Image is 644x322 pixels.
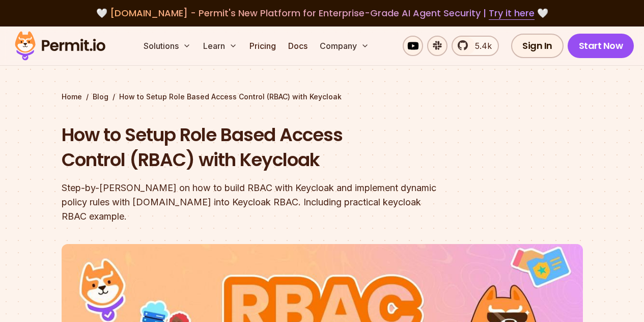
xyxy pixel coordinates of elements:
[469,40,492,52] span: 5.4k
[139,36,195,56] button: Solutions
[110,7,535,19] span: [DOMAIN_NAME] - Permit's New Platform for Enterprise-Grade AI Agent Security |
[24,6,620,20] div: 🤍 🤍
[511,34,564,58] a: Sign In
[284,36,312,56] a: Docs
[93,92,108,102] a: Blog
[245,36,280,56] a: Pricing
[62,122,453,173] h1: How to Setup Role Based Access Control (RBAC) with Keycloak
[62,92,583,102] div: / /
[10,29,110,63] img: Permit logo
[452,36,499,56] a: 5.4k
[62,92,82,102] a: Home
[199,36,241,56] button: Learn
[316,36,373,56] button: Company
[568,34,634,58] a: Start Now
[62,181,453,224] div: Step-by-[PERSON_NAME] on how to build RBAC with Keycloak and implement dynamic policy rules with ...
[489,7,535,20] a: Try it here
